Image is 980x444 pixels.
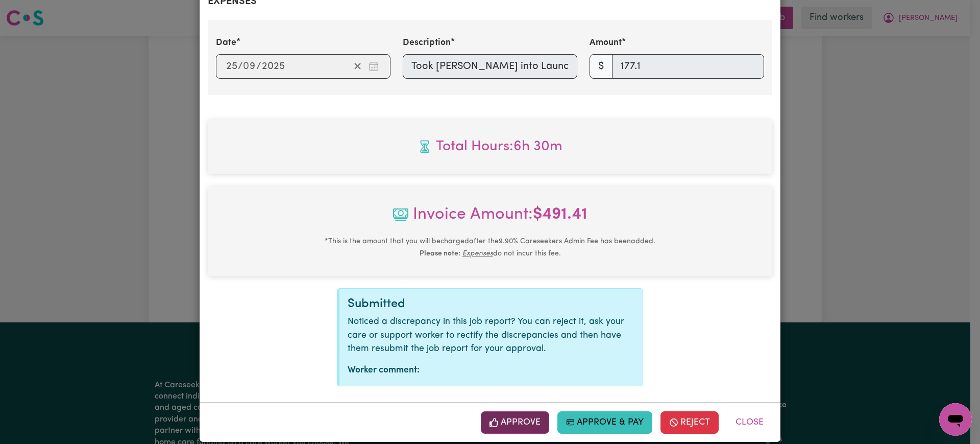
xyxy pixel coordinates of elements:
strong: Worker comment: [348,366,420,375]
span: Total hours worked: 6 hours 30 minutes [216,136,764,157]
button: Close [727,411,772,434]
span: $ [590,54,612,79]
b: Please note: [420,250,460,258]
p: Noticed a discrepancy in this job report? You can reject it, ask your care or support worker to r... [348,315,634,356]
label: Description [403,36,451,50]
small: This is the amount that you will be charged after the 9.90 % Careseekers Admin Fee has been added... [325,238,655,258]
input: Took Lynette into Launceston Eye Clinic for her appointment. Went to Kingsmeadows for lunch and s... [403,54,577,79]
label: Amount [590,36,622,50]
span: Submitted [348,298,405,310]
span: Invoice Amount: [216,202,764,235]
input: -- [226,59,238,74]
button: Enter the date of expense [365,59,382,74]
button: Approve [481,411,549,434]
button: Reject [660,411,719,434]
button: Approve & Pay [557,411,653,434]
input: ---- [261,59,285,74]
span: / [256,61,261,72]
u: Expenses [462,250,493,258]
b: $ 491.41 [533,206,587,223]
button: Clear date [350,59,365,74]
span: / [238,61,243,72]
input: -- [243,59,256,74]
iframe: Button to launch messaging window [939,403,972,436]
span: 0 [243,61,249,72]
label: Date [216,36,236,50]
